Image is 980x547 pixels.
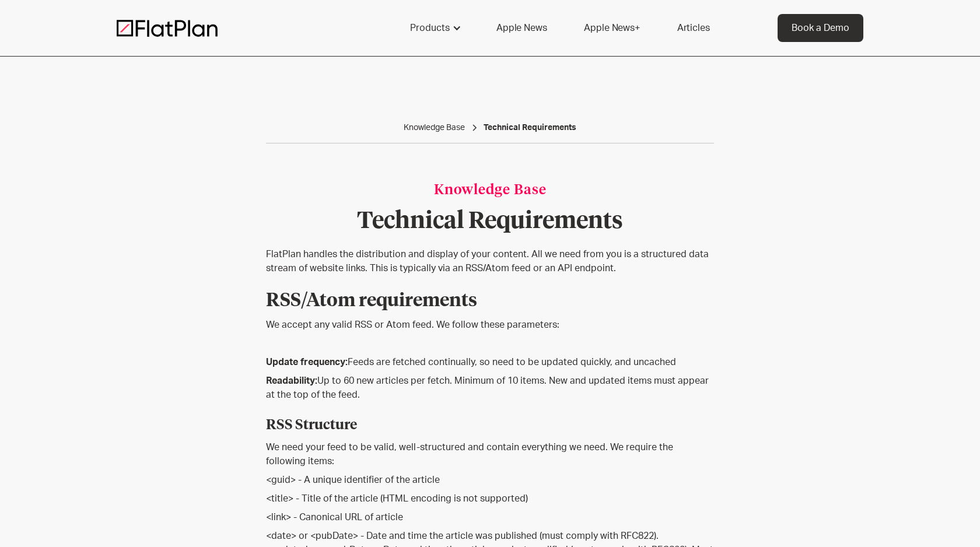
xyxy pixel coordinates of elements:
[266,210,714,233] h1: Technical Requirements
[396,14,473,42] div: Products
[792,21,849,35] div: Book a Demo
[570,14,653,42] a: Apple News+
[266,406,714,436] h5: RSS Structure
[266,280,714,314] h4: RSS/Atom requirements
[484,122,576,134] a: Technical Requirements
[778,14,863,42] a: Book a Demo
[266,510,714,524] p: <link> - Canonical URL of article
[410,21,450,35] div: Products
[266,318,714,332] p: We accept any valid RSS or Atom feed. We follow these parameters:
[266,492,714,506] p: <title> - Title of the article (HTML encoding is not supported)
[266,355,714,369] p: Feeds are fetched continually, so need to be updated quickly, and uncached
[266,376,317,385] strong: Readability:
[266,357,348,367] strong: Update frequency:
[266,181,714,201] div: Knowledge Base
[482,14,561,42] a: Apple News
[266,473,714,487] p: <guid> - A unique identifier of the article
[266,440,714,468] p: We need your feed to be valid, well-structured and contain everything we need. We require the fol...
[663,14,724,42] a: Articles
[266,374,714,402] p: Up to 60 new articles per fetch. Minimum of 10 items. New and updated items must appear at the to...
[404,122,465,134] a: Knowledge Base
[266,247,714,275] p: FlatPlan handles the distribution and display of your content. All we need from you is a structur...
[266,336,714,350] p: ‍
